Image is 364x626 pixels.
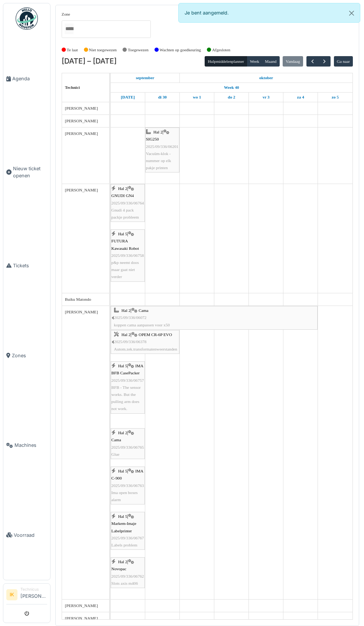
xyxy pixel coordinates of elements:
div: | [114,331,179,353]
span: 2025/09/336/06072 [114,315,147,320]
span: Agenda [12,75,47,82]
span: Hal 5 [118,469,127,473]
label: Te laat [67,47,78,53]
div: | [111,558,144,587]
span: Novopac [111,567,126,571]
a: IK Technicus[PERSON_NAME] [6,587,47,604]
label: Afgesloten [212,47,230,53]
span: SIG250 [146,137,159,141]
span: 2025/09/336/06201 [146,144,179,149]
span: 2025/09/336/06763 [111,483,144,488]
a: Machines [3,400,50,490]
span: Hal 5 [118,514,127,519]
span: Technici [65,85,80,90]
label: Niet toegewezen [89,47,117,53]
span: 2025/09/336/06764 [111,201,144,205]
span: [PERSON_NAME] [65,131,98,136]
a: 29 september 2025 [119,93,137,102]
span: Tickets [13,262,47,269]
a: 3 oktober 2025 [261,93,272,102]
span: Nieuw ticket openen [13,165,47,179]
button: Hulpmiddelenplanner [205,56,247,67]
a: Tickets [3,221,50,311]
span: Cama [139,308,148,313]
span: FUTURA Kawasaki Robot [111,239,139,250]
img: Badge_color-CXgf-gQk.svg [16,7,38,30]
label: Toegewezen [128,47,149,53]
span: [PERSON_NAME] [65,310,98,314]
span: Zones [12,352,47,359]
span: OPEM CR-6P EVO [139,332,172,337]
div: | [111,513,144,549]
li: IK [6,589,17,600]
span: BFB - The sensor works. But the pulling arm does not work. [111,385,141,411]
a: Nieuw ticket openen [3,124,50,221]
span: [PERSON_NAME] [65,616,98,620]
a: Zones [3,310,50,400]
span: Hal 2 [118,559,127,564]
span: [PERSON_NAME] [65,119,98,123]
a: 4 oktober 2025 [295,93,306,102]
a: 5 oktober 2025 [330,93,341,102]
span: Hal 5 [118,364,127,368]
span: Hal 5 [118,232,127,236]
a: Week 40 [222,83,241,92]
span: Buiku Matondo [65,297,91,301]
a: 1 oktober 2025 [257,73,275,83]
input: Alles [65,23,74,34]
span: 2025/09/336/06762 [111,574,144,578]
button: Close [343,3,360,23]
button: Maand [262,56,280,67]
a: 2 oktober 2025 [226,93,237,102]
span: [PERSON_NAME] [65,106,98,110]
button: Week [247,56,262,67]
span: 2025/09/336/06758 [111,253,144,258]
span: Autom.zek.transformatenweerstanden [114,347,177,351]
span: Ima open boxes alarm [111,490,138,502]
button: Ga naar [334,56,353,67]
div: | [146,129,179,171]
span: Markem-Imaje Labelprinter [111,521,136,533]
div: | [111,429,144,458]
div: | [111,230,144,280]
button: Vorige [306,56,319,67]
a: 1 oktober 2025 [191,93,203,102]
a: Voorraad [3,490,50,580]
span: [PERSON_NAME] [65,603,98,608]
span: Hal 2 [118,186,127,191]
h2: [DATE] – [DATE] [62,57,117,66]
span: 2025/09/336/06765 [111,445,144,449]
button: Vandaag [283,56,303,67]
div: | [114,307,317,329]
a: Agenda [3,34,50,124]
span: [PERSON_NAME] [65,188,98,192]
div: Je bent aangemeld. [178,3,360,23]
a: 29 september 2025 [134,73,156,83]
span: Slots axis m406 [111,581,138,585]
span: Labels problem [111,543,137,547]
span: Hal 2 [121,308,131,313]
span: 2025/09/336/06767 [111,536,144,540]
a: 30 september 2025 [156,93,169,102]
span: GNUDI GN4 [111,193,134,198]
span: Hal 2 [121,332,131,337]
span: 2025/09/336/06757 [111,378,144,383]
div: | [111,468,144,503]
span: koppen cama aanpassen voor x50 [114,323,170,327]
span: Gnudi 4 pack packje probleem [111,208,139,219]
li: [PERSON_NAME] [20,587,47,603]
span: Vacuüm-klok -nummer op elk pakje printen [146,151,171,170]
span: Voorraad [14,532,47,539]
span: Hal 2 [153,130,163,134]
button: Volgende [318,56,331,67]
span: 2025/09/336/06378 [114,339,147,344]
span: Cama [111,438,121,442]
span: p&p neemt doos maar gaat niet verder [111,260,139,279]
div: | [111,362,144,412]
span: Hal 2 [118,430,127,435]
label: Zone [62,11,70,17]
div: | [111,185,144,221]
div: Technicus [20,587,47,592]
label: Wachten op goedkeuring [160,47,201,53]
span: Glue [111,452,120,456]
